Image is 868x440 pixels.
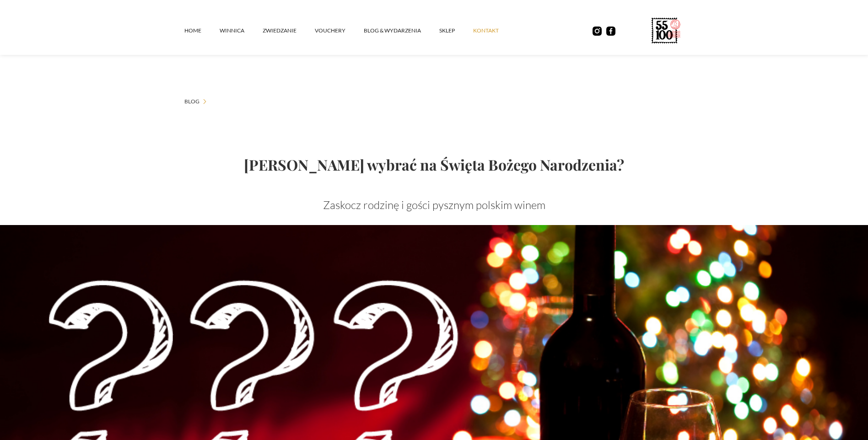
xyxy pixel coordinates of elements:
p: Zaskocz rodzinę i gości pysznym polskim winem [184,198,684,212]
a: Blog [184,97,199,106]
a: Blog & Wydarzenia [364,17,439,44]
h1: [PERSON_NAME] wybrać na Święta Bożego Narodzenia? [184,157,684,172]
a: winnica [220,17,263,44]
a: vouchery [315,17,364,44]
a: Home [184,17,220,44]
a: ZWIEDZANIE [263,17,315,44]
a: kontakt [473,17,517,44]
a: SKLEP [439,17,473,44]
